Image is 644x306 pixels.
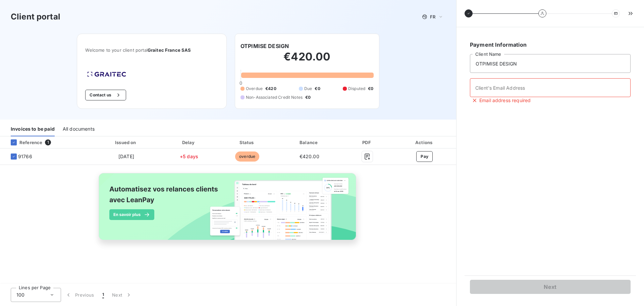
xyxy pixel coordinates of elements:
[11,122,55,136] div: Invoices to be paid
[239,80,242,86] span: 0
[394,139,455,146] div: Actions
[304,86,312,92] span: Due
[368,86,373,92] span: €0
[479,97,531,104] span: Email address required
[118,154,134,159] span: [DATE]
[5,139,42,145] div: Reference
[305,94,311,100] span: €0
[16,292,24,298] span: 100
[11,11,60,23] h3: Client portal
[162,139,216,146] div: Delay
[85,90,126,100] button: Contact us
[246,94,303,100] span: Non-Associated Credit Notes
[18,153,32,160] span: 91766
[148,47,191,53] span: Graitec France SAS
[416,151,433,162] button: Pay
[246,86,263,92] span: Overdue
[180,154,198,159] span: +5 days
[102,292,104,298] span: 1
[235,151,259,162] span: overdue
[98,288,108,302] button: 1
[93,139,159,146] div: Issued on
[265,86,276,92] span: €420
[93,169,364,252] img: banner
[85,70,128,79] img: Company logo
[219,139,276,146] div: Status
[63,122,95,136] div: All documents
[470,41,631,49] h6: Payment Information
[470,78,631,97] input: placeholder
[85,47,218,53] span: Welcome to your client portal
[470,54,631,73] input: placeholder
[348,86,365,92] span: Disputed
[300,154,319,159] span: €420.00
[61,288,98,302] button: Previous
[278,139,340,146] div: Balance
[240,42,289,50] h6: OTPIMISE DESIGN
[430,14,435,19] span: FR
[470,280,631,294] button: Next
[108,288,136,302] button: Next
[240,50,374,70] h2: €420.00
[343,139,392,146] div: PDF
[45,139,51,145] span: 1
[315,86,320,92] span: €0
